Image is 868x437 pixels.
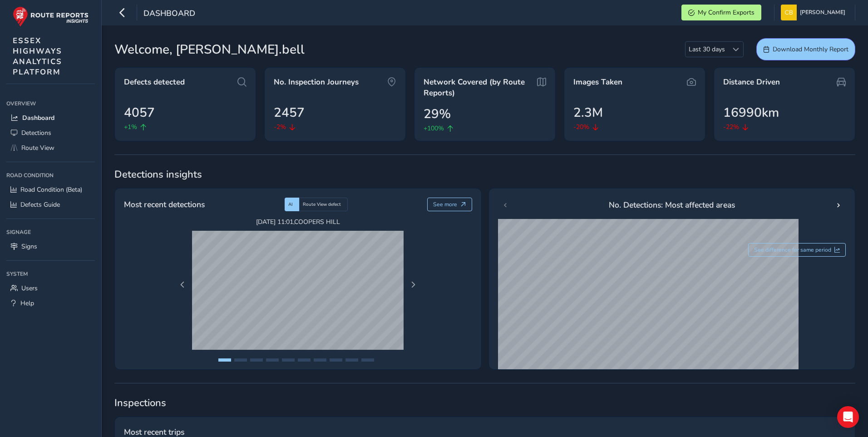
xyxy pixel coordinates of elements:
[6,182,95,197] a: Road Condition (Beta)
[781,5,797,20] img: diamond-layout
[424,124,444,133] span: +100%
[20,299,34,308] span: Help
[686,42,728,57] span: Last 30 days
[773,45,848,54] span: Download Monthly Report
[723,103,779,122] span: 16990km
[748,243,846,257] button: See difference for same period
[124,103,155,122] span: 4057
[22,114,54,122] span: Dashboard
[21,284,38,293] span: Users
[427,198,472,211] button: See more
[299,198,348,211] div: Route View defect
[6,296,95,311] a: Help
[756,38,855,60] button: Download Monthly Report
[6,110,95,125] a: Dashboard
[361,358,374,362] button: Page 10
[298,358,311,362] button: Page 6
[20,200,60,209] span: Defects Guide
[143,8,195,20] span: Dashboard
[13,6,89,27] img: rr logo
[250,358,263,362] button: Page 3
[274,122,286,132] span: -2%
[681,5,761,20] button: My Confirm Exports
[433,201,457,208] span: See more
[274,103,305,122] span: 2457
[124,199,205,210] span: Most recent detections
[266,358,279,362] button: Page 4
[781,5,848,20] button: [PERSON_NAME]
[314,358,326,362] button: Page 7
[407,278,419,291] button: Next Page
[6,267,95,281] div: System
[114,396,855,410] span: Inspections
[6,197,95,212] a: Defects Guide
[723,77,780,88] span: Distance Driven
[176,278,189,291] button: Previous Page
[345,358,358,362] button: Page 9
[6,239,95,254] a: Signs
[330,358,342,362] button: Page 8
[723,122,739,132] span: -22%
[114,168,855,181] span: Detections insights
[114,40,305,59] span: Welcome, [PERSON_NAME].bell
[282,358,295,362] button: Page 5
[424,77,534,98] span: Network Covered (by Route Reports)
[274,77,359,88] span: No. Inspection Journeys
[124,122,137,132] span: +1%
[21,242,37,251] span: Signs
[800,5,845,20] span: [PERSON_NAME]
[21,144,54,152] span: Route View
[6,169,95,182] div: Road Condition
[192,218,404,226] span: [DATE] 11:01 , COOPERS HILL
[20,185,82,194] span: Road Condition (Beta)
[218,358,231,362] button: Page 1
[698,8,755,17] span: My Confirm Exports
[573,77,622,88] span: Images Taken
[6,140,95,155] a: Route View
[609,199,735,211] span: No. Detections: Most affected areas
[234,358,247,362] button: Page 2
[837,406,859,428] div: Open Intercom Messenger
[124,77,185,88] span: Defects detected
[288,201,293,208] span: AI
[424,104,451,124] span: 29%
[6,97,95,110] div: Overview
[285,198,299,211] div: AI
[6,281,95,296] a: Users
[573,122,589,132] span: -20%
[6,125,95,140] a: Detections
[13,35,62,77] span: ESSEX HIGHWAYS ANALYTICS PLATFORM
[303,201,341,208] span: Route View defect
[6,225,95,239] div: Signage
[21,129,51,137] span: Detections
[754,246,831,253] span: See difference for same period
[573,103,603,122] span: 2.3M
